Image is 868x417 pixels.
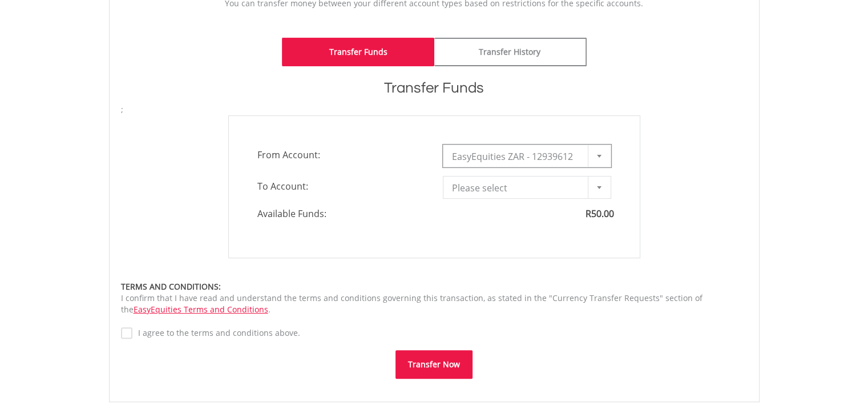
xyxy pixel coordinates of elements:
[249,145,434,165] span: From Account:
[134,304,268,315] a: EasyEquities Terms and Conditions
[249,207,434,220] span: Available Funds:
[132,327,300,339] label: I agree to the terms and conditions above.
[121,281,748,315] div: I confirm that I have read and understand the terms and conditions governing this transaction, as...
[452,145,585,168] span: EasyEquities ZAR - 12939612
[121,104,748,379] form: ;
[121,281,748,292] div: TERMS AND CONDITIONS:
[121,78,748,98] h1: Transfer Funds
[282,38,434,66] a: Transfer Funds
[249,176,434,197] span: To Account:
[586,207,614,220] span: R50.00
[434,38,587,66] a: Transfer History
[452,177,585,199] span: Please select
[395,350,473,379] button: Transfer Now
